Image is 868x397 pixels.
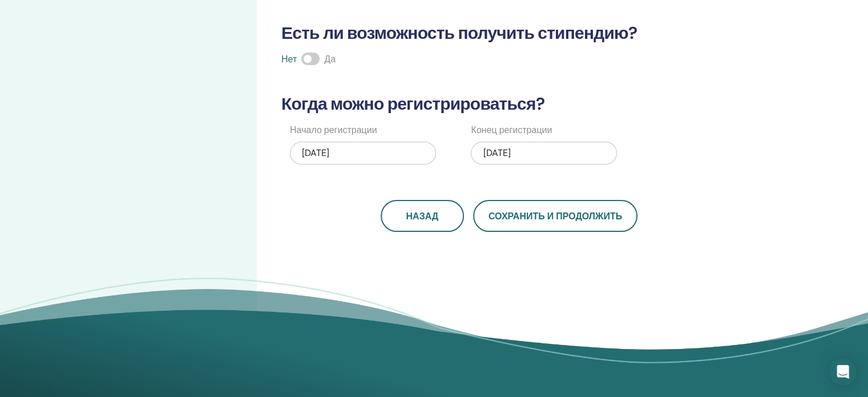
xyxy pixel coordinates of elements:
[488,210,622,222] font: Сохранить и продолжить
[473,200,637,232] button: Сохранить и продолжить
[829,358,857,386] div: Открытый Интерком Мессенджер
[290,124,377,136] font: Начало регистрации
[381,200,464,232] button: Назад
[302,147,329,159] font: [DATE]
[281,93,544,115] font: Когда можно регистрироваться?
[483,147,510,159] font: [DATE]
[324,53,336,65] font: Да
[471,124,552,136] font: Конец регистрации
[281,53,297,65] font: Нет
[281,22,637,44] font: Есть ли возможность получить стипендию?
[406,210,438,222] font: Назад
